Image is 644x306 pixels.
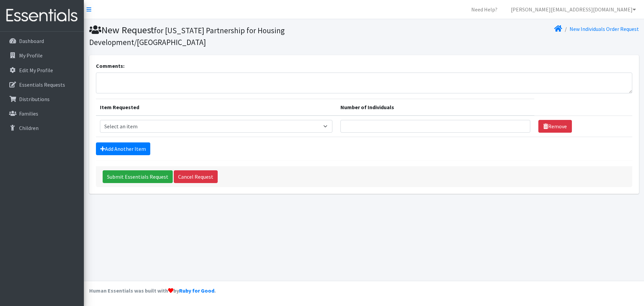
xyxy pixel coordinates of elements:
[103,170,173,183] input: Submit Essentials Request
[96,62,124,70] label: Comments:
[466,3,503,16] a: Need Help?
[19,81,65,88] p: Essentials Requests
[3,92,81,106] a: Distributions
[19,67,53,74] p: Edit My Profile
[3,78,81,91] a: Essentials Requests
[19,110,38,117] p: Families
[19,96,50,102] p: Distributions
[3,63,81,77] a: Edit My Profile
[19,52,43,59] p: My Profile
[19,38,44,44] p: Dashboard
[3,34,81,48] a: Dashboard
[89,26,285,47] small: for [US_STATE] Partnership for Housing Development/[GEOGRAPHIC_DATA]
[174,170,218,183] a: Cancel Request
[3,49,81,62] a: My Profile
[3,107,81,120] a: Families
[505,3,641,16] a: [PERSON_NAME][EMAIL_ADDRESS][DOMAIN_NAME]
[538,120,572,133] a: Remove
[89,24,362,47] h1: New Request
[96,142,150,155] a: Add Another Item
[96,99,336,116] th: Item Requested
[3,121,81,135] a: Children
[3,4,81,27] img: HumanEssentials
[570,26,639,32] a: New Individuals Order Request
[19,125,39,131] p: Children
[336,99,534,116] th: Number of Individuals
[89,287,216,294] strong: Human Essentials was built with by .
[179,287,214,294] a: Ruby for Good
